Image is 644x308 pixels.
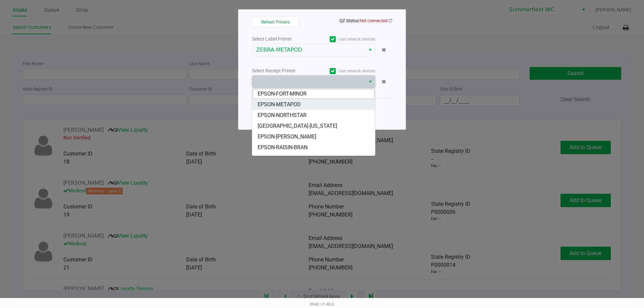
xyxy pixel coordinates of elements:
div: Select Label Printer [252,36,314,43]
div: Select Receipt Printer [252,67,314,74]
label: Use network devices [314,68,375,74]
span: EPSON-[PERSON_NAME] [258,154,316,162]
button: Select [365,44,375,56]
span: EPSON-NORTHSTAR [258,111,307,119]
span: QZ Status: [339,18,392,23]
span: EPSON-RAISIN-BRAN [258,143,308,151]
button: Select [365,76,375,88]
span: Refresh Printers [261,20,290,24]
span: EPSON-METAPOD [258,101,301,109]
button: Refresh Printers [252,16,299,27]
span: EPSON-[PERSON_NAME] [258,133,316,141]
span: [GEOGRAPHIC_DATA]-[US_STATE] [258,122,337,130]
span: Not connected [360,18,387,23]
span: Web: v1.40.0 [310,302,334,307]
span: ZEBRA-METAPOD [256,46,361,54]
span: EPSON-FORT-MINOR [258,90,307,98]
label: Use network devices [314,36,375,42]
